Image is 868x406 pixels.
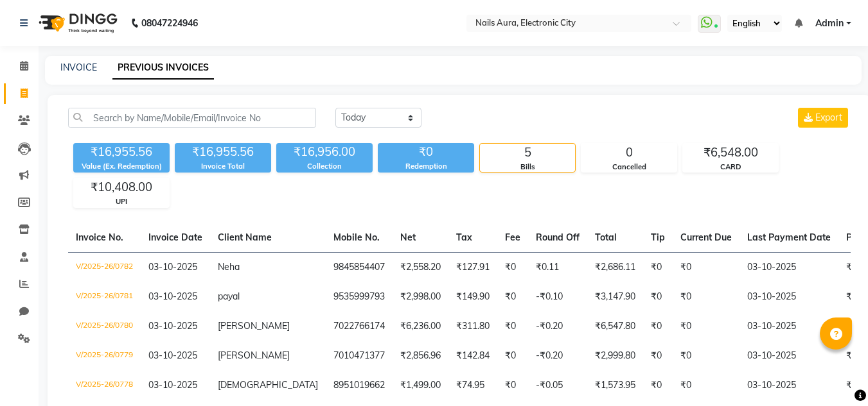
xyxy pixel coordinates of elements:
div: ₹10,408.00 [74,178,169,196]
td: -₹0.20 [528,341,587,371]
span: Client Name [218,232,272,243]
span: Tip [651,232,665,243]
td: ₹0 [673,341,740,371]
span: 03-10-2025 [148,320,197,332]
span: Tax [456,232,472,243]
td: ₹0 [643,371,673,400]
td: 03-10-2025 [740,341,838,371]
span: payal [218,291,240,302]
div: Invoice Total [175,161,271,172]
td: 03-10-2025 [740,371,838,400]
td: ₹0 [673,252,740,282]
span: Admin [815,17,844,30]
b: 08047224946 [141,5,198,41]
a: INVOICE [60,62,97,73]
span: Fee [505,232,520,243]
td: ₹74.95 [448,371,497,400]
td: ₹1,499.00 [393,371,448,400]
td: V/2025-26/0782 [68,252,141,282]
div: ₹16,955.56 [175,143,271,161]
td: V/2025-26/0780 [68,312,141,341]
td: ₹127.91 [448,252,497,282]
span: Total [595,232,617,243]
div: UPI [74,196,169,207]
span: [PERSON_NAME] [218,320,290,332]
button: Export [798,108,848,128]
iframe: chat widget [814,355,855,393]
span: Last Payment Date [747,232,831,243]
td: V/2025-26/0779 [68,341,141,371]
span: [DEMOGRAPHIC_DATA] [218,379,318,391]
img: logo [33,5,121,41]
span: Neha [218,261,240,273]
div: 5 [480,144,575,162]
td: 9535999793 [326,282,393,312]
span: Invoice No. [76,232,123,243]
td: ₹2,558.20 [393,252,448,282]
div: Collection [276,161,373,172]
span: Net [400,232,416,243]
div: ₹6,548.00 [683,144,778,162]
td: ₹0 [497,341,528,371]
td: 03-10-2025 [740,282,838,312]
div: ₹16,955.56 [73,143,170,161]
td: -₹0.05 [528,371,587,400]
td: ₹2,998.00 [393,282,448,312]
td: ₹149.90 [448,282,497,312]
td: ₹2,999.80 [587,341,643,371]
td: -₹0.20 [528,312,587,341]
td: 7022766174 [326,312,393,341]
td: ₹0 [643,282,673,312]
td: ₹311.80 [448,312,497,341]
td: ₹0 [673,282,740,312]
td: 9845854407 [326,252,393,282]
td: ₹0 [673,371,740,400]
td: ₹6,547.80 [587,312,643,341]
td: V/2025-26/0778 [68,371,141,400]
td: ₹2,856.96 [393,341,448,371]
td: ₹0 [497,252,528,282]
span: 03-10-2025 [148,291,197,302]
span: Invoice Date [148,232,202,243]
span: Mobile No. [333,232,380,243]
a: PREVIOUS INVOICES [112,56,214,80]
td: V/2025-26/0781 [68,282,141,312]
span: 03-10-2025 [148,261,197,273]
td: ₹0 [497,282,528,312]
td: 7010471377 [326,341,393,371]
td: 03-10-2025 [740,252,838,282]
td: 03-10-2025 [740,312,838,341]
td: ₹0 [643,252,673,282]
td: ₹6,236.00 [393,312,448,341]
div: CARD [683,162,778,173]
div: ₹0 [378,143,474,161]
div: Redemption [378,161,474,172]
td: ₹1,573.95 [587,371,643,400]
td: ₹142.84 [448,341,497,371]
td: ₹0 [643,312,673,341]
td: ₹0 [673,312,740,341]
td: ₹0 [643,341,673,371]
td: -₹0.10 [528,282,587,312]
div: Bills [480,162,575,173]
span: Export [815,112,842,123]
td: ₹3,147.90 [587,282,643,312]
td: ₹0 [497,312,528,341]
div: Value (Ex. Redemption) [73,161,170,172]
td: ₹0.11 [528,252,587,282]
span: 03-10-2025 [148,379,197,391]
td: ₹2,686.11 [587,252,643,282]
span: Current Due [680,232,732,243]
span: 03-10-2025 [148,350,197,361]
span: Round Off [536,232,580,243]
div: Cancelled [581,162,677,173]
div: ₹16,956.00 [276,143,373,161]
div: 0 [581,144,677,162]
input: Search by Name/Mobile/Email/Invoice No [68,108,316,128]
td: 8951019662 [326,371,393,400]
span: [PERSON_NAME] [218,350,290,361]
td: ₹0 [497,371,528,400]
